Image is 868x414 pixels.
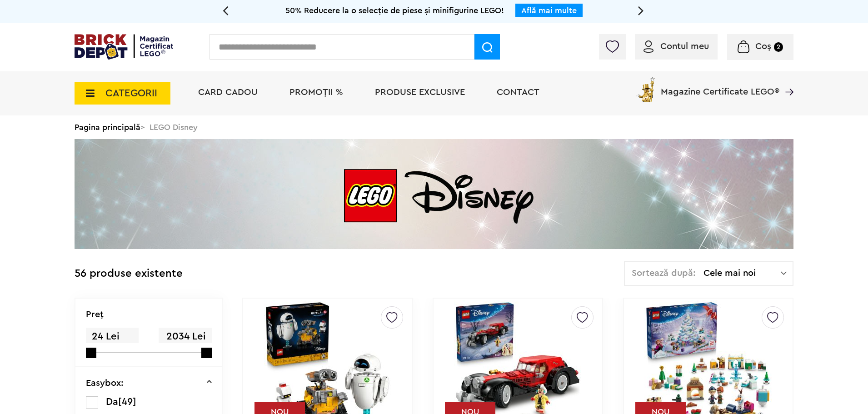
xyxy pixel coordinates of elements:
span: Coș [755,42,771,51]
p: Preţ [86,310,104,319]
span: CATEGORII [105,88,157,98]
span: Cele mai noi [703,269,781,278]
div: > LEGO Disney [75,115,793,139]
a: Contul meu [644,42,709,51]
a: PROMOȚII % [289,88,343,97]
a: Card Cadou [198,88,258,97]
a: Magazine Certificate LEGO® [779,75,793,85]
span: [49] [118,397,136,407]
a: Află mai multe [521,6,577,15]
span: Contul meu [660,42,709,51]
div: 56 produse existente [75,261,183,287]
span: Da [106,397,118,407]
span: Magazine Certificate LEGO® [661,75,779,96]
img: LEGO Disney [75,139,793,249]
span: 24 Lei [86,328,139,345]
span: Sortează după: [632,269,696,278]
span: 2034 Lei [159,328,211,345]
small: 2 [774,42,783,52]
p: Easybox: [86,379,124,388]
a: Pagina principală [75,123,140,131]
a: Contact [497,88,539,97]
a: Produse exclusive [375,88,465,97]
span: 50% Reducere la o selecție de piese și minifigurine LEGO! [285,6,504,15]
